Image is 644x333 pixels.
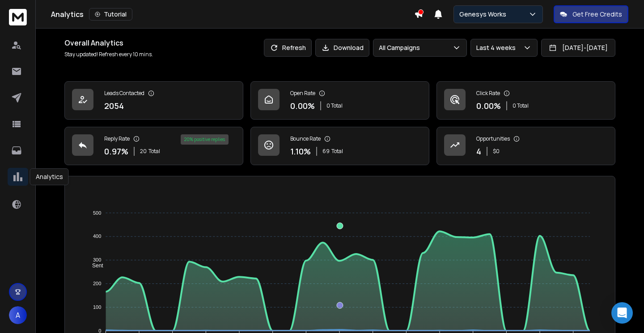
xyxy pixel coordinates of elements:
[104,90,144,97] p: Leads Contacted
[611,302,633,324] div: Open Intercom Messenger
[93,304,101,310] tspan: 100
[476,145,481,158] p: 4
[331,148,343,155] span: Total
[104,145,128,158] p: 0.97 %
[93,234,101,239] tspan: 400
[476,43,519,52] p: Last 4 weeks
[181,134,229,145] div: 20 % positive replies
[264,39,312,57] button: Refresh
[148,148,160,155] span: Total
[476,90,500,97] p: Click Rate
[30,168,69,185] div: Analytics
[290,90,315,97] p: Open Rate
[89,8,132,21] button: Tutorial
[64,37,153,48] h1: Overall Analytics
[493,148,500,155] p: $ 0
[9,306,27,324] button: A
[290,145,311,158] p: 1.10 %
[436,81,615,120] a: Click Rate0.00%0 Total
[93,281,101,286] tspan: 200
[250,127,429,165] a: Bounce Rate1.10%69Total
[93,210,101,216] tspan: 500
[290,135,321,142] p: Bounce Rate
[334,43,364,52] p: Download
[315,39,369,57] button: Download
[554,5,628,23] button: Get Free Credits
[476,135,510,142] p: Opportunities
[513,102,529,109] p: 0 Total
[290,100,315,112] p: 0.00 %
[459,10,510,19] p: Genesys Works
[250,81,429,120] a: Open Rate0.00%0 Total
[572,10,622,19] p: Get Free Credits
[476,100,501,112] p: 0.00 %
[64,127,243,165] a: Reply Rate0.97%20Total20% positive replies
[541,39,615,57] button: [DATE]-[DATE]
[64,81,243,120] a: Leads Contacted2054
[51,8,414,21] div: Analytics
[326,102,343,109] p: 0 Total
[436,127,615,165] a: Opportunities4$0
[104,135,130,142] p: Reply Rate
[140,148,147,155] span: 20
[379,43,424,52] p: All Campaigns
[282,43,306,52] p: Refresh
[64,51,153,58] p: Stay updated! Refresh every 10 mins.
[93,257,101,262] tspan: 300
[104,100,124,112] p: 2054
[322,148,330,155] span: 69
[85,262,103,269] span: Sent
